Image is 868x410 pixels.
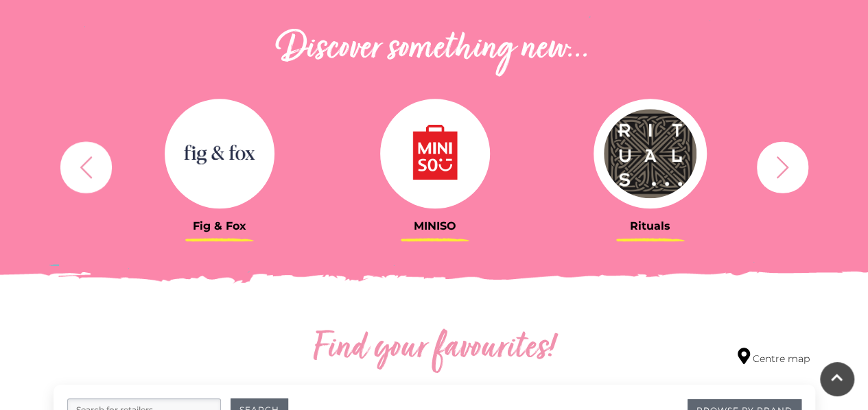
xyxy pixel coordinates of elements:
[338,99,532,232] a: MINISO
[184,327,685,371] h2: Find your favourites!
[553,219,748,232] h3: Rituals
[122,99,317,232] a: Fig & Fox
[338,219,532,232] h3: MINISO
[54,27,815,71] h2: Discover something new...
[738,348,810,366] a: Centre map
[553,99,748,232] a: Rituals
[122,219,317,232] h3: Fig & Fox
